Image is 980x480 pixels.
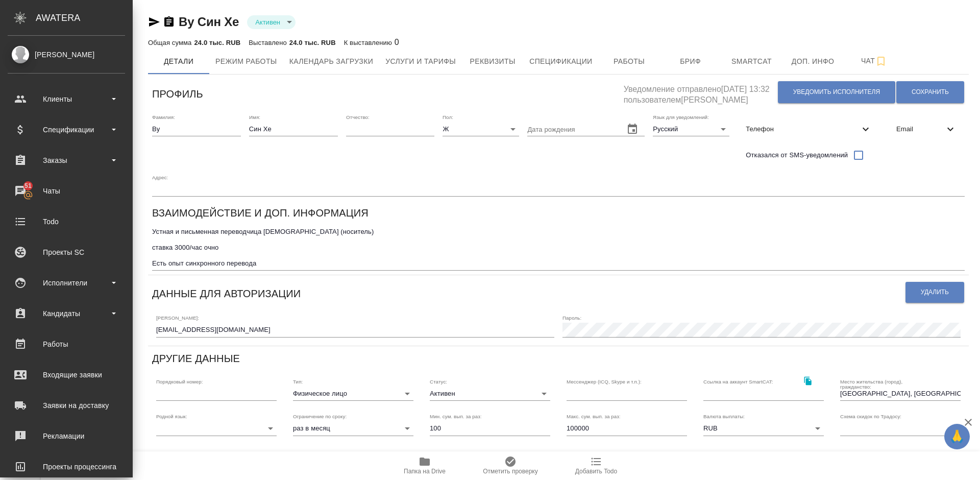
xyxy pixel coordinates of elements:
div: раз в месяц [293,421,413,436]
span: Спецификации [529,55,592,68]
a: Проекты процессинга [3,454,130,479]
button: Папка на Drive [382,451,468,480]
div: Чаты [8,183,125,199]
h6: Профиль [152,86,203,102]
label: Пол: [443,114,453,119]
p: Выставлено [249,39,289,46]
label: Имя: [249,114,260,119]
button: Добавить Todo [553,451,639,480]
span: Уведомить исполнителя [793,88,880,97]
h6: Данные для авторизации [152,285,301,302]
span: Календарь загрузки [289,55,374,68]
p: 24.0 тыс. RUB [194,39,240,46]
div: Активен [247,15,296,29]
a: Рекламации [3,423,130,449]
div: Email [888,118,965,140]
label: Пароль: [562,316,581,321]
a: 51Чаты [3,178,130,204]
label: Порядковый номер: [156,379,203,384]
span: Услуги и тарифы [385,55,456,68]
button: Скопировать ссылку [797,371,818,392]
span: Работы [605,55,654,68]
textarea: Устная и письменная переводчица [DEMOGRAPHIC_DATA] (носитель) ставка 3000/час очно Есть опыт синх... [152,228,965,267]
h5: Уведомление отправлено [DATE] 13:32 пользователем [PERSON_NAME] [624,79,777,106]
h6: Взаимодействие и доп. информация [152,205,369,221]
div: Телефон [738,118,880,140]
label: Место жительства (город), гражданство: [840,379,930,389]
div: Проекты процессинга [8,459,125,474]
div: Исполнители [8,275,125,291]
span: Отказался от SMS-уведомлений [746,150,848,160]
div: RUB [703,421,824,436]
a: Работы [3,331,130,357]
a: Ву Син Хе [179,15,239,29]
div: Работы [8,337,125,352]
div: Клиенты [8,91,125,107]
div: Ж [443,122,519,136]
button: Отметить проверку [468,451,553,480]
a: Входящие заявки [3,362,130,388]
span: Детали [154,55,203,68]
button: Скопировать ссылку [163,16,175,28]
a: Заявки на доставку [3,393,130,418]
label: Родной язык: [156,414,187,419]
p: 24.0 тыс. RUB [289,39,336,46]
label: Статус: [430,379,447,384]
span: Доп. инфо [789,55,838,68]
div: Русский [653,122,729,136]
label: Схема скидок по Традосу: [840,414,901,419]
div: Спецификации [8,122,125,137]
div: 0 [344,36,399,49]
label: Ссылка на аккаунт SmartCAT: [703,379,773,384]
span: 🙏 [948,426,966,447]
label: Адрес: [152,175,168,180]
label: Ограничение по сроку: [293,414,347,419]
span: Удалить [921,288,949,297]
p: К выставлению [344,39,395,46]
a: Проекты SC [3,239,130,265]
label: [PERSON_NAME]: [156,316,199,321]
span: Режим работы [215,55,277,68]
span: Отметить проверку [483,468,537,475]
label: Макс. сум. вып. за раз: [567,414,621,419]
button: 🙏 [944,424,970,449]
label: Тип: [293,379,303,384]
div: Заказы [8,153,125,168]
span: Чат [850,55,899,67]
button: Активен [252,18,283,27]
label: Фамилия: [152,114,175,119]
span: 51 [18,181,38,191]
div: AWATERA [36,8,133,28]
p: Общая сумма [148,39,194,46]
svg: Подписаться [875,55,887,67]
button: Скопировать ссылку для ЯМессенджера [148,16,160,28]
span: Email [896,124,944,134]
span: Smartcat [727,55,776,68]
a: Todo [3,209,130,234]
h6: Другие данные [152,350,240,367]
div: Todo [8,214,125,229]
button: Сохранить [896,81,964,103]
span: Добавить Todo [575,468,617,475]
div: Входящие заявки [8,367,125,382]
span: Бриф [666,55,715,68]
label: Валюта выплаты: [703,414,745,419]
div: Активен [430,387,550,401]
div: Заявки на доставку [8,398,125,413]
label: Отчество: [346,114,370,119]
button: Уведомить исполнителя [778,81,895,103]
span: Телефон [746,124,860,134]
span: Реквизиты [468,55,517,68]
div: [PERSON_NAME] [8,49,125,60]
label: Мессенджер (ICQ, Skype и т.п.): [567,379,642,384]
div: Рекламации [8,428,125,444]
span: Папка на Drive [404,468,446,475]
button: Удалить [905,282,964,303]
span: Сохранить [912,88,949,97]
label: Язык для уведомлений: [653,114,709,119]
div: Кандидаты [8,306,125,321]
label: Мин. сум. вып. за раз: [430,414,482,419]
div: Физическое лицо [293,387,413,401]
div: Проекты SC [8,245,125,260]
